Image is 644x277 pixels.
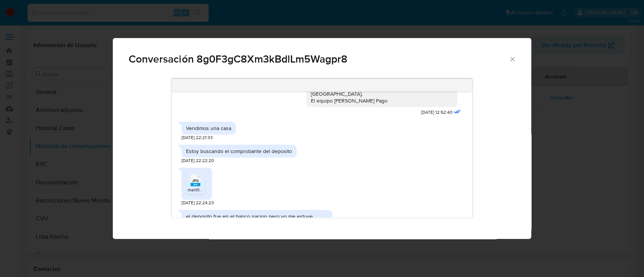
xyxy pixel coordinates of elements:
[186,148,292,155] div: Estoy buscando el comprobante del deposito
[113,38,531,239] div: Comunicación
[421,109,452,116] span: [DATE] 12:52:40
[129,54,509,64] span: Conversación 8g0F3gC8Xm3kBdlLm5Wagpr8
[181,200,214,206] span: [DATE] 22:24:23
[181,135,213,141] span: [DATE] 22:21:33
[192,178,199,183] span: JPG
[509,55,515,62] button: Cerrar
[181,158,214,164] span: [DATE] 22:22:20
[186,125,231,132] div: Vendimos una casa
[188,187,256,193] span: melifile9219163557670140365.jpg
[186,213,328,226] div: el deposito fue en el banco nacion pero yo me estuve transfiriendo a mi cuenta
